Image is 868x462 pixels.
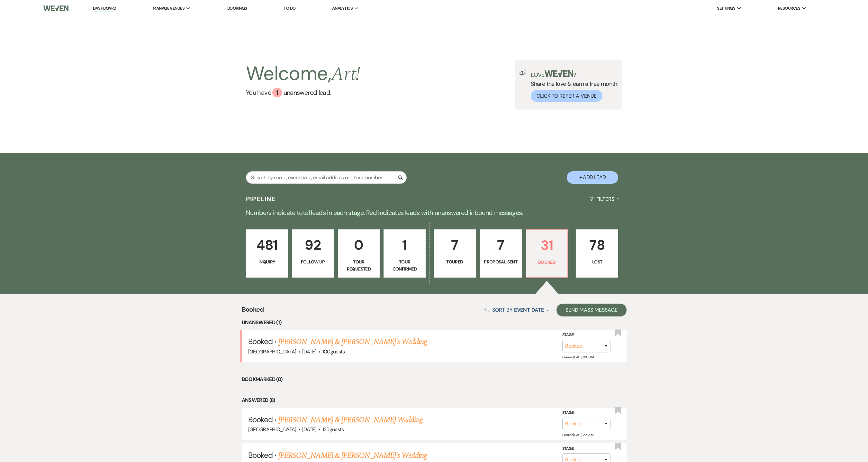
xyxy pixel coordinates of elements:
span: [GEOGRAPHIC_DATA] [248,426,296,433]
a: 0Tour Requested [338,229,380,278]
span: 100 guests [322,348,345,355]
div: Share the love & earn a free month. [527,70,618,102]
input: Search by name, event date, email address or phone number [246,171,407,184]
p: Love ? [531,70,618,78]
a: 92Follow Up [292,229,334,278]
span: Manage Venues [153,5,185,12]
a: 7Toured [434,229,476,278]
button: Click to Refer a Venue [531,90,602,102]
span: 125 guests [322,426,344,433]
li: Bookmarked (0) [242,375,627,384]
button: Send Mass Message [556,304,627,316]
p: 1 [388,234,421,256]
p: Follow Up [296,258,330,265]
span: ↑↓ [483,307,491,313]
p: Tour Requested [342,258,376,273]
button: + Add Lead [567,171,618,184]
p: 7 [484,234,518,256]
span: [GEOGRAPHIC_DATA] [248,348,296,355]
p: 31 [530,235,564,256]
h2: Welcome, [246,60,360,88]
label: Stage: [562,332,610,339]
a: Bookings [227,5,247,11]
span: Booked [248,450,273,460]
p: Toured [438,258,472,265]
p: 92 [296,234,330,256]
button: Filters [587,191,622,208]
p: Inquiry [250,258,284,265]
img: weven-logo-green.svg [545,70,573,77]
span: [DATE] [302,426,316,433]
span: Booked [248,414,273,424]
span: [DATE] [302,348,316,355]
label: Stage: [562,445,610,452]
label: Stage: [562,409,610,416]
li: Answered (8) [242,396,627,404]
p: Lost [580,258,614,265]
span: Created: [DATE] 2:26 PM [562,433,593,437]
p: Tour Confirmed [388,258,421,273]
span: Booked [248,336,273,346]
p: Proposal Sent [484,258,518,265]
a: [PERSON_NAME] & [PERSON_NAME] Wedding [278,414,422,426]
a: 481Inquiry [246,229,288,278]
div: 1 [272,88,282,97]
a: Dashboard [93,5,116,12]
a: [PERSON_NAME] & [PERSON_NAME]'s Wedding [278,336,427,348]
span: Art ! [331,59,360,89]
a: 31Booked [526,229,568,278]
span: Booked [242,305,264,318]
p: Booked [530,259,564,266]
p: 481 [250,234,284,256]
a: You have 1 unanswered lead. [246,88,360,97]
img: Weven Logo [43,2,68,15]
li: Unanswered (1) [242,318,627,327]
span: Analytics [332,5,353,12]
p: Numbers indicate total leads in each stage. Red indicates leads with unanswered inbound messages. [203,208,665,218]
span: Created: [DATE] 9:33 AM [562,355,594,359]
p: 78 [580,234,614,256]
a: 78Lost [576,229,618,278]
p: 0 [342,234,376,256]
img: loud-speaker-illustration.svg [519,70,527,76]
a: 7Proposal Sent [480,229,522,278]
a: 1Tour Confirmed [384,229,426,278]
a: [PERSON_NAME] & [PERSON_NAME]'s Wedding [278,450,427,461]
span: Resources [778,5,800,12]
button: Sort By Event Date [481,301,551,318]
span: Settings [717,5,735,12]
p: 7 [438,234,472,256]
h3: Pipeline [246,194,276,203]
span: Event Date [514,307,544,313]
a: To Do [284,5,295,11]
